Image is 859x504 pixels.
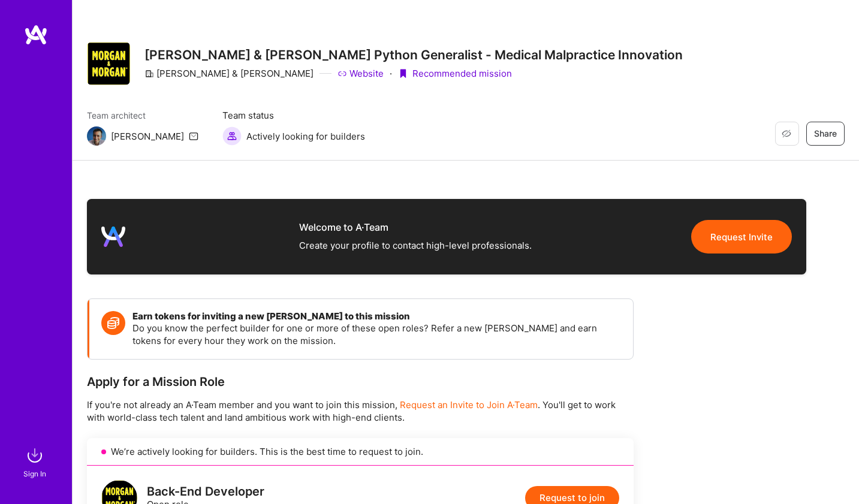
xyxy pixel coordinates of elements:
[101,311,125,335] img: Token icon
[23,443,47,467] img: sign in
[691,220,792,253] button: Request Invite
[189,131,198,141] i: icon Mail
[87,399,634,424] p: If you're not already an A·Team member and you want to join this mission, . You'll get to work wi...
[132,322,621,347] p: Do you know the perfect builder for one or more of these open roles? Refer a new [PERSON_NAME] an...
[101,225,125,249] img: logo
[111,130,184,143] div: [PERSON_NAME]
[25,443,47,480] a: sign inSign In
[246,130,365,143] span: Actively looking for builders
[299,239,532,253] div: Create your profile to contact high-level professionals.
[132,311,621,322] h4: Earn tokens for inviting a new [PERSON_NAME] to this mission
[87,374,634,390] div: Apply for a Mission Role
[144,69,154,79] i: icon CompanyGray
[390,67,392,80] div: ·
[398,69,408,79] i: icon PurpleRibbon
[24,24,48,46] img: logo
[147,485,264,498] div: Back-End Developer
[398,67,512,80] div: Recommended mission
[87,438,634,466] div: We’re actively looking for builders. This is the best time to request to join.
[222,109,365,122] span: Team status
[299,221,532,234] div: Welcome to A·Team
[23,467,46,480] div: Sign In
[222,126,242,146] img: Actively looking for builders
[814,128,837,140] span: Share
[782,129,791,138] i: icon EyeClosed
[87,126,106,146] img: Team Architect
[144,47,683,62] h3: [PERSON_NAME] & [PERSON_NAME] Python Generalist - Medical Malpractice Innovation
[400,399,538,411] span: Request an Invite to Join A·Team
[87,42,130,85] img: Company Logo
[806,122,845,146] button: Share
[87,109,198,122] span: Team architect
[144,67,314,80] div: [PERSON_NAME] & [PERSON_NAME]
[337,67,384,80] a: Website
